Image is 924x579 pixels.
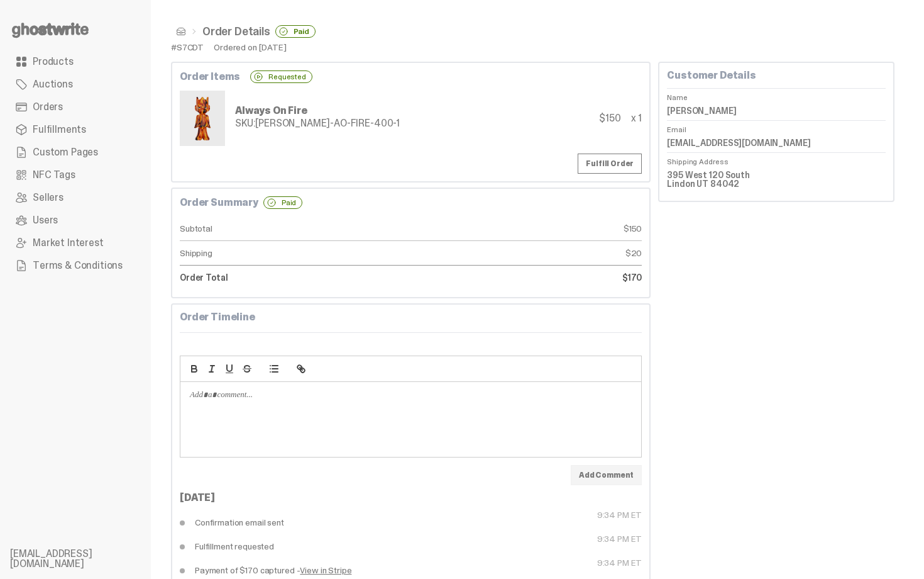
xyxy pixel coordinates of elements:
[275,25,316,38] div: Paid
[180,72,240,82] b: Order Items
[33,147,98,157] span: Custom Pages
[10,186,141,209] a: Sellers
[33,102,63,112] span: Orders
[180,510,411,534] dd: Confirmation email sent
[10,164,141,186] a: NFC Tags
[214,43,287,52] div: Ordered on [DATE]
[10,254,141,277] a: Terms & Conditions
[10,73,141,96] a: Auctions
[33,57,74,67] span: Products
[292,361,310,376] button: link
[33,215,58,225] span: Users
[33,79,73,89] span: Auctions
[411,534,642,558] dt: 9:34 PM ET
[411,266,642,289] dd: $170
[667,133,886,152] dd: [EMAIL_ADDRESS][DOMAIN_NAME]
[599,113,620,123] div: $150
[33,170,75,180] span: NFC Tags
[250,70,312,83] div: Requested
[180,266,411,289] dt: Order Total
[180,216,411,241] dt: Subtotal
[171,43,204,52] div: #S7CDT
[221,361,238,376] button: underline
[667,88,886,101] dt: Name
[411,241,642,266] dd: $20
[180,241,411,266] dt: Shipping
[263,196,302,209] div: Paid
[667,101,886,120] dd: [PERSON_NAME]
[571,465,642,485] button: Add Comment
[33,261,123,271] span: Terms & Conditions
[33,193,63,203] span: Sellers
[235,116,255,130] span: SKU:
[300,566,351,575] a: View in Stripe
[186,25,316,38] li: Order Details
[185,361,203,376] button: bold
[180,310,255,323] b: Order Timeline
[33,125,86,135] span: Fulfillments
[667,152,886,166] dt: Shipping Address
[180,493,642,503] div: [DATE]
[667,120,886,133] dt: Email
[10,141,141,164] a: Custom Pages
[10,232,141,254] a: Market Interest
[631,113,642,123] div: x 1
[10,50,141,73] a: Products
[265,361,283,376] button: list: bullet
[667,166,886,193] dd: 395 West 120 South Lindon UT 84042
[180,534,411,558] dd: Fulfillment requested
[203,361,221,376] button: italic
[10,96,141,118] a: Orders
[411,216,642,241] dd: $150
[33,238,104,248] span: Market Interest
[235,106,400,116] div: Always On Fire
[411,510,642,534] dt: 9:34 PM ET
[10,209,141,232] a: Users
[182,93,223,143] img: Always-On-Fire---Website-Archive.2484X.png
[10,118,141,141] a: Fulfillments
[667,69,756,82] b: Customer Details
[180,198,258,208] b: Order Summary
[10,549,161,569] li: [EMAIL_ADDRESS][DOMAIN_NAME]
[238,361,256,376] button: strike
[578,154,642,174] a: Fulfill Order
[235,118,400,128] div: [PERSON_NAME]-AO-FIRE-400-1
